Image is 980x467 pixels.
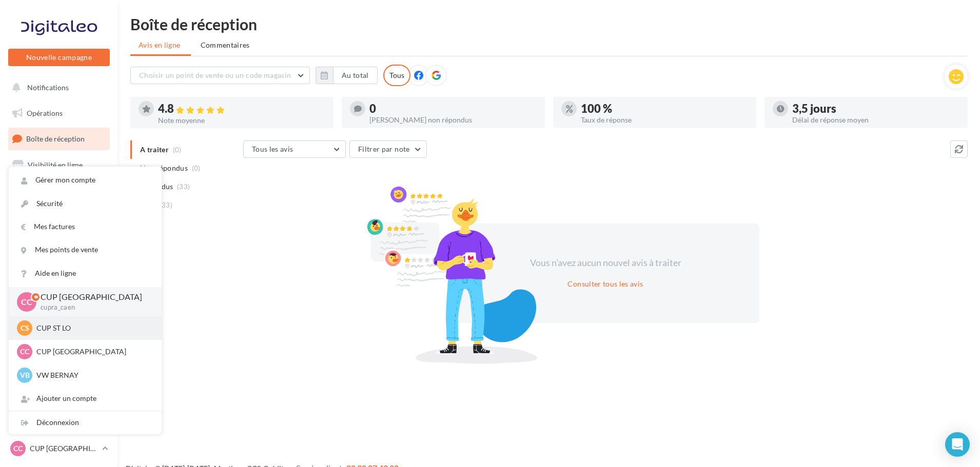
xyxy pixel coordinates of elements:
a: Campagnes [6,180,112,201]
a: PLV et print personnalisable [6,281,112,312]
a: Mes points de vente [9,238,162,261]
button: Au total [316,67,378,84]
span: (33) [177,182,190,191]
p: CUP [GEOGRAPHIC_DATA] [36,347,149,357]
a: Mes factures [9,215,162,238]
div: 0 [369,103,537,114]
div: Ajouter un compte [9,387,162,410]
a: Opérations [6,103,112,124]
div: Open Intercom Messenger [945,432,970,457]
span: CC [20,347,29,357]
a: Médiathèque [6,231,112,252]
span: Tous les avis [252,145,293,153]
a: Campagnes DataOnDemand [6,316,112,346]
button: Filtrer par note [349,140,427,158]
button: Choisir un point de vente ou un code magasin [130,67,310,84]
button: Au total [333,67,378,84]
div: [PERSON_NAME] non répondus [369,116,537,124]
span: (33) [160,201,172,209]
span: Commentaires [201,40,250,50]
span: Opérations [27,109,63,117]
div: Délai de réponse moyen [792,116,959,124]
div: Vous n'avez aucun nouvel avis à traiter [517,256,694,270]
div: Déconnexion [9,411,162,434]
div: Boîte de réception [130,16,968,32]
button: Notifications [6,77,108,98]
p: cupra_caen [41,303,145,312]
div: Tous [383,65,410,86]
span: CC [13,443,23,454]
span: Boîte de réception [26,134,85,143]
a: Aide en ligne [9,262,162,285]
a: Sécurité [9,192,162,215]
span: CC [21,296,32,308]
a: Boîte de réception [6,128,112,150]
a: Visibilité en ligne [6,154,112,176]
span: Notifications [27,83,69,92]
a: Contacts [6,205,112,227]
span: (0) [192,164,201,172]
span: CS [21,323,29,333]
div: Taux de réponse [581,116,748,124]
span: Non répondus [140,163,188,173]
span: Choisir un point de vente ou un code magasin [139,71,291,79]
button: Nouvelle campagne [8,49,110,66]
a: Calendrier [6,256,112,278]
a: Gérer mon compte [9,169,162,192]
p: CUP [GEOGRAPHIC_DATA] [30,443,98,454]
div: Note moyenne [158,117,325,124]
button: Tous les avis [243,140,346,158]
button: Consulter tous les avis [563,278,647,290]
div: 3,5 jours [792,103,959,114]
a: CC CUP [GEOGRAPHIC_DATA] [8,439,110,458]
p: VW BERNAY [36,370,149,380]
span: Visibilité en ligne [28,160,83,169]
p: CUP ST LO [36,323,149,333]
div: 4.8 [158,103,325,115]
span: VB [20,370,30,380]
div: 100 % [581,103,748,114]
p: CUP [GEOGRAPHIC_DATA] [41,291,145,303]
